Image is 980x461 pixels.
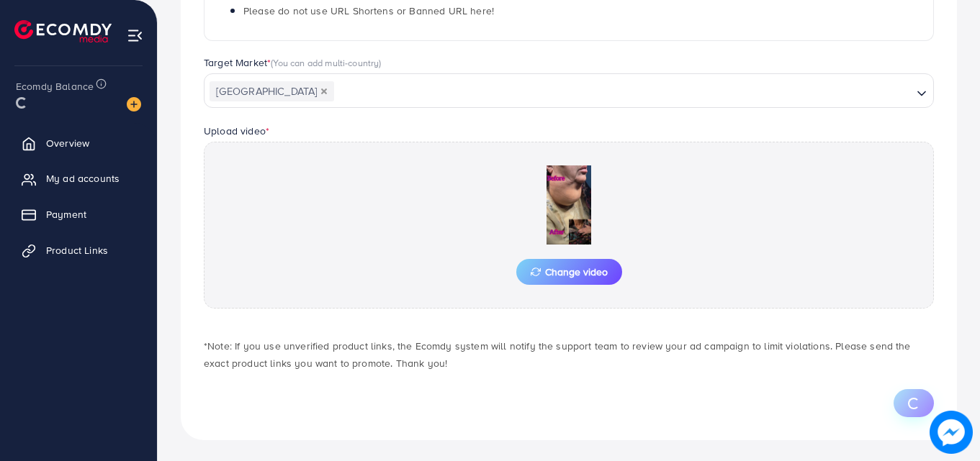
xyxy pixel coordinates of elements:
img: image [930,411,973,454]
input: Search for option [336,81,911,103]
a: Payment [11,200,146,229]
a: Product Links [11,236,146,265]
img: menu [127,27,143,44]
label: Target Market [204,55,382,70]
label: Upload video [204,124,269,138]
span: (You can add multi-country) [271,56,381,69]
img: Preview Image [497,165,641,245]
span: Please do not use URL Shortens or Banned URL here! [243,4,494,18]
a: My ad accounts [11,164,146,193]
span: Overview [46,136,89,150]
img: logo [14,20,112,42]
p: *Note: If you use unverified product links, the Ecomdy system will notify the support team to rev... [204,337,934,372]
span: Payment [46,207,86,222]
img: image [127,97,141,111]
span: My ad accounts [46,171,120,186]
span: Product Links [46,243,108,257]
a: Overview [11,129,146,158]
div: Search for option [204,73,934,108]
span: Ecomdy Balance [16,79,94,93]
span: Change video [531,267,608,277]
span: [GEOGRAPHIC_DATA] [210,81,334,101]
button: Deselect Pakistan [320,88,328,95]
button: Change video [516,259,622,285]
